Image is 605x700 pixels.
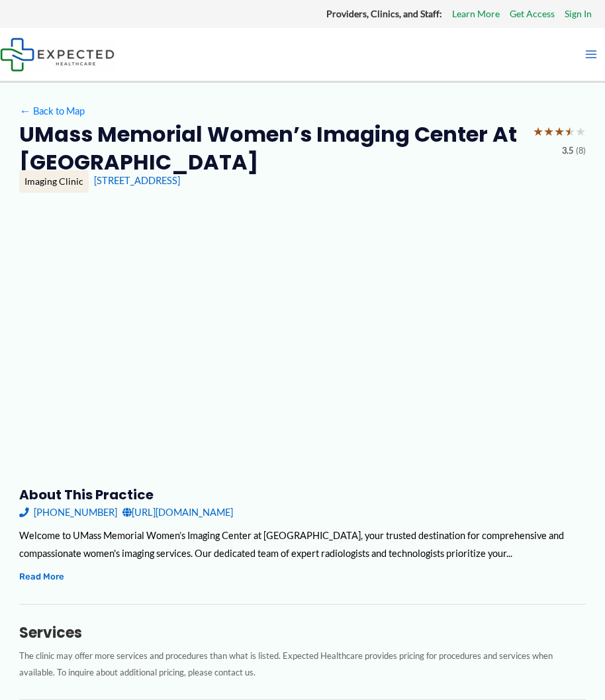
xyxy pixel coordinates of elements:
a: [STREET_ADDRESS] [94,175,180,186]
button: Main menu toggle [577,40,605,68]
a: ←Back to Map [19,102,85,120]
div: Welcome to UMass Memorial Women’s Imaging Center at [GEOGRAPHIC_DATA], your trusted destination f... [19,526,586,562]
a: [URL][DOMAIN_NAME] [122,503,233,521]
h3: About this practice [19,486,586,503]
div: Imaging Clinic [19,170,89,193]
p: The clinic may offer more services and procedures than what is listed. Expected Healthcare provid... [19,648,586,680]
strong: Providers, Clinics, and Staff: [326,8,442,19]
h3: Services [19,624,586,642]
button: Read More [19,569,64,584]
span: (8) [576,143,586,159]
a: Get Access [510,5,555,23]
a: Learn More [452,5,500,23]
span: ← [19,105,31,117]
a: [PHONE_NUMBER] [19,503,117,521]
span: ★ [575,121,586,143]
span: ★ [543,121,554,143]
a: Sign In [565,5,592,23]
span: 3.5 [562,143,573,159]
span: ★ [533,121,543,143]
span: ★ [565,121,575,143]
h2: UMass Memorial Women’s Imaging Center at [GEOGRAPHIC_DATA] [19,121,522,175]
span: ★ [554,121,565,143]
